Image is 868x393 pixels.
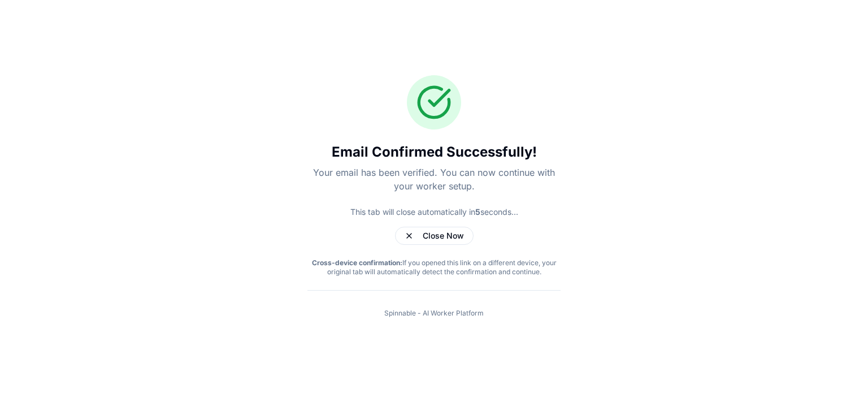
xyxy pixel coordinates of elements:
[307,143,561,161] h1: Email Confirmed Successfully!
[307,206,561,218] p: This tab will close automatically in second s ...
[395,227,474,245] button: Close Now
[307,258,561,277] p: If you opened this link on a different device, your original tab will automatically detect the co...
[307,309,561,318] p: Spinnable - AI Worker Platform
[312,258,402,267] strong: Cross-device confirmation:
[307,166,561,193] p: Your email has been verified. You can now continue with your worker setup.
[475,207,480,217] strong: 5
